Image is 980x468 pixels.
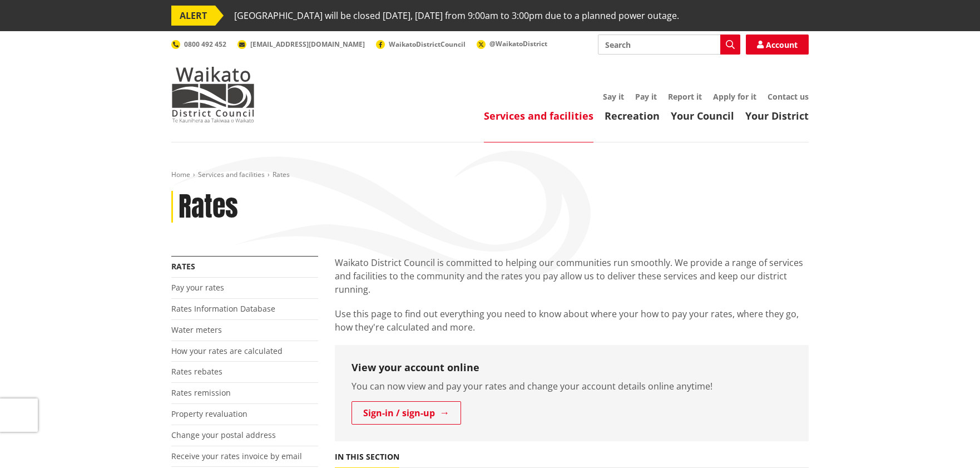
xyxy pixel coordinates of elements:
a: Sign-in / sign-up [352,401,461,425]
a: WaikatoDistrictCouncil [376,40,466,49]
img: Waikato District Council - Te Kaunihera aa Takiwaa o Waikato [171,67,255,122]
h5: In this section [335,452,399,462]
a: How your rates are calculated [171,346,283,356]
a: Rates [171,261,195,272]
a: Rates Information Database [171,303,275,314]
a: Receive your rates invoice by email [171,451,302,461]
a: Services and facilities [484,109,593,122]
a: 0800 492 452 [171,40,226,49]
a: Property revaluation [171,408,248,419]
a: Your District [745,109,809,122]
a: Home [171,170,190,179]
span: Rates [273,170,290,179]
a: Recreation [605,109,660,122]
a: Services and facilities [198,170,265,179]
a: Water meters [171,324,222,335]
a: Apply for it [713,91,756,102]
nav: breadcrumb [171,170,809,180]
a: [EMAIL_ADDRESS][DOMAIN_NAME] [237,40,365,49]
span: ALERT [171,6,215,26]
p: Use this page to find out everything you need to know about where your how to pay your rates, whe... [335,307,809,334]
span: 0800 492 452 [184,40,226,49]
input: Search input [598,35,740,55]
a: Say it [603,91,624,102]
a: Pay your rates [171,282,224,293]
iframe: Messenger Launcher [929,421,969,461]
p: Waikato District Council is committed to helping our communities run smoothly. We provide a range... [335,256,809,296]
h3: View your account online [352,362,792,374]
a: @WaikatoDistrict [477,39,547,48]
a: Contact us [768,91,809,102]
p: You can now view and pay your rates and change your account details online anytime! [352,380,792,393]
a: Pay it [635,91,657,102]
span: [EMAIL_ADDRESS][DOMAIN_NAME] [250,40,365,49]
a: Report it [668,91,702,102]
a: Rates remission [171,387,231,398]
a: Account [746,35,809,55]
a: Rates rebates [171,366,222,377]
h1: Rates [179,191,238,223]
a: Change your postal address [171,430,276,440]
span: WaikatoDistrictCouncil [389,40,466,49]
a: Your Council [671,109,734,122]
span: @WaikatoDistrict [489,39,547,48]
span: [GEOGRAPHIC_DATA] will be closed [DATE], [DATE] from 9:00am to 3:00pm due to a planned power outage. [234,6,679,26]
